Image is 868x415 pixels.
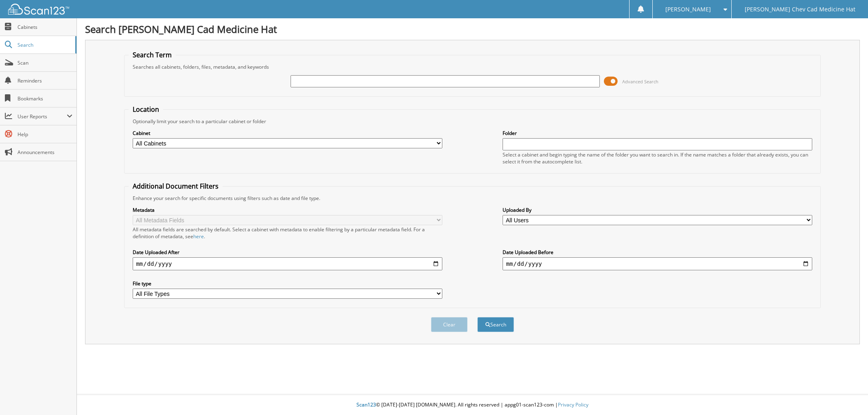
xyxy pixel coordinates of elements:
legend: Search Term [129,50,176,59]
button: Clear [431,317,468,332]
input: start [133,257,442,270]
label: Date Uploaded Before [503,249,812,256]
span: Cabinets [17,24,72,30]
label: Folder [503,130,812,137]
label: File type [133,280,442,287]
legend: Location [129,105,163,114]
span: Scan [17,59,72,66]
div: Searches all cabinets, folders, files, metadata, and keywords [129,63,816,70]
span: [PERSON_NAME] Chev Cad Medicine Hat [745,7,855,12]
div: Select a cabinet and begin typing the name of the folder you want to search in. If the name match... [503,151,812,165]
div: Optionally limit your search to a particular cabinet or folder [129,118,816,125]
div: All metadata fields are searched by default. Select a cabinet with metadata to enable filtering b... [133,226,442,240]
a: here [193,233,204,240]
label: Uploaded By [503,206,812,213]
label: Metadata [133,206,442,213]
span: Bookmarks [17,95,72,102]
img: scan123-logo-white.svg [8,4,69,15]
input: end [503,257,812,270]
div: Enhance your search for specific documents using filters such as date and file type. [129,195,816,202]
legend: Additional Document Filters [129,182,223,191]
span: Announcements [17,149,72,156]
button: Search [477,317,514,332]
span: [PERSON_NAME] [665,7,711,12]
label: Cabinet [133,130,442,137]
a: Privacy Policy [558,401,588,408]
div: © [DATE]-[DATE] [DOMAIN_NAME]. All rights reserved | appg01-scan123-com | [77,395,868,415]
span: Advanced Search [622,78,658,85]
span: Scan123 [356,401,376,408]
span: Reminders [17,77,72,84]
span: Help [17,131,72,138]
span: Search [17,41,71,48]
span: User Reports [17,113,67,120]
h1: Search [PERSON_NAME] Cad Medicine Hat [85,22,860,36]
label: Date Uploaded After [133,249,442,256]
